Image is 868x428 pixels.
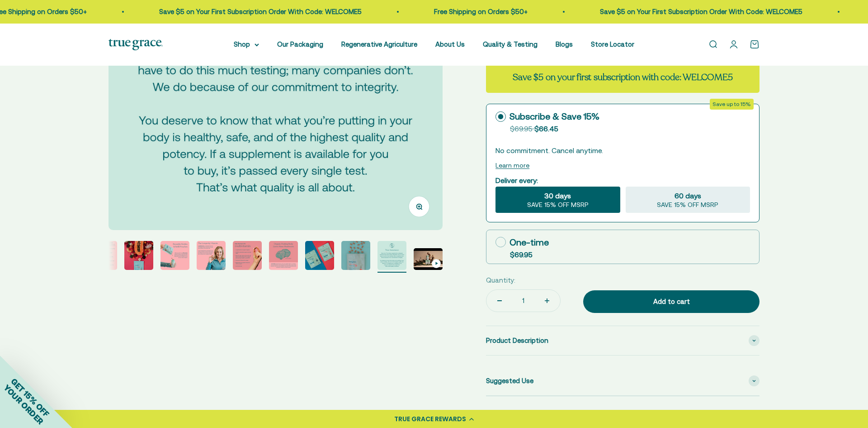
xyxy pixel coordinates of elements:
button: Add to cart [583,290,759,313]
button: Go to item 4 [124,241,153,273]
a: Our Packaging [277,40,323,48]
span: Suggested Use [486,375,533,386]
img: Daily Women's 50+ Multivitamin [341,241,370,270]
a: Regenerative Agriculture [341,40,417,48]
label: Quantity: [486,275,515,286]
button: Go to item 10 [341,241,370,273]
a: Store Locator [591,40,634,48]
summary: Suggested Use [486,366,759,395]
button: Increase quantity [534,290,560,312]
div: TRUE GRACE REWARDS [394,414,466,424]
span: Product Description [486,335,548,346]
img: When you opt for our refill pouches instead of buying a new bottle every time you buy supplements... [160,241,189,270]
div: Add to cart [601,296,741,307]
button: Go to item 7 [233,241,262,273]
button: Go to item 8 [269,241,298,273]
img: L-ergothioneine, an antioxidant known as 'the longevity vitamin', declines as we age and is limit... [197,241,226,270]
summary: Shop [234,39,259,50]
img: Daily Women's 50+ Multivitamin [305,241,334,270]
a: Quality & Testing [483,40,538,48]
span: YOUR ORDER [2,383,45,426]
a: Free Shipping on Orders $50+ [375,8,468,15]
summary: Product Description [486,326,759,355]
button: Go to item 6 [197,241,226,273]
img: Every lot of True Grace supplements undergoes extensive third-party testing. Regulation says we d... [377,241,406,270]
button: Go to item 11 [377,241,406,273]
button: Go to item 9 [305,241,334,273]
p: Buy it with [486,407,519,418]
button: Go to item 12 [414,248,443,273]
button: Decrease quantity [486,290,513,312]
p: Save $5 on Your First Subscription Order With Code: WELCOME5 [541,6,743,17]
span: GET 15% OFF [9,376,51,418]
a: Blogs [556,40,573,48]
p: Save $5 on Your First Subscription Order With Code: WELCOME5 [100,6,302,17]
img: - L-ergothioneine to support longevity* - CoQ10 for antioxidant support and heart health* - 150% ... [233,241,262,270]
img: Lion's Mane supports brain, nerve, and cognitive health.* Our extracts come exclusively from the ... [269,241,298,270]
img: Daily Women's 50+ Multivitamin [124,241,153,270]
button: Go to item 5 [160,241,189,273]
a: About Us [435,40,465,48]
strong: Save $5 on your first subscription with code: WELCOME5 [513,71,732,83]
